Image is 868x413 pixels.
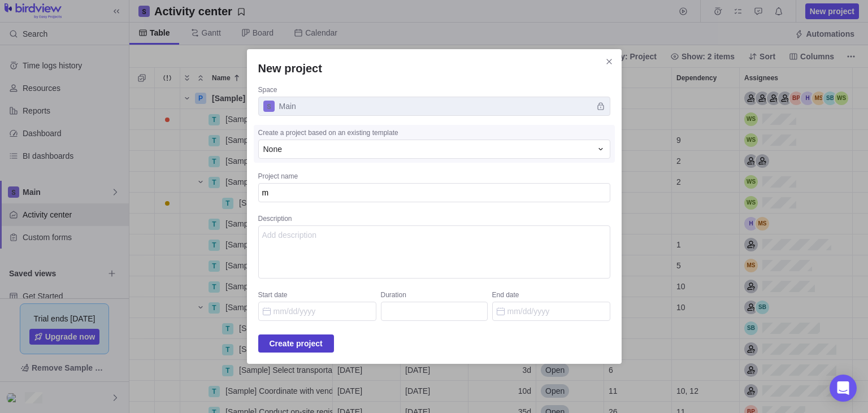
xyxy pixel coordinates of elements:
h2: New project [258,60,610,76]
div: Space [258,85,610,97]
div: Project name [258,172,610,183]
input: End date [492,302,610,321]
div: Description [258,214,610,225]
textarea: Description [258,225,610,279]
textarea: Project name [258,183,610,202]
div: Duration [381,290,488,302]
div: New project [247,49,622,364]
div: End date [492,290,610,302]
div: Create a project based on an existing template [258,128,610,140]
input: Start date [258,302,376,321]
span: Create project [258,334,334,353]
span: Create project [270,337,323,350]
div: Start date [258,290,376,302]
span: None [263,144,282,155]
input: Duration [381,302,488,321]
span: Close [601,54,617,69]
div: Open Intercom Messenger [830,375,857,402]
